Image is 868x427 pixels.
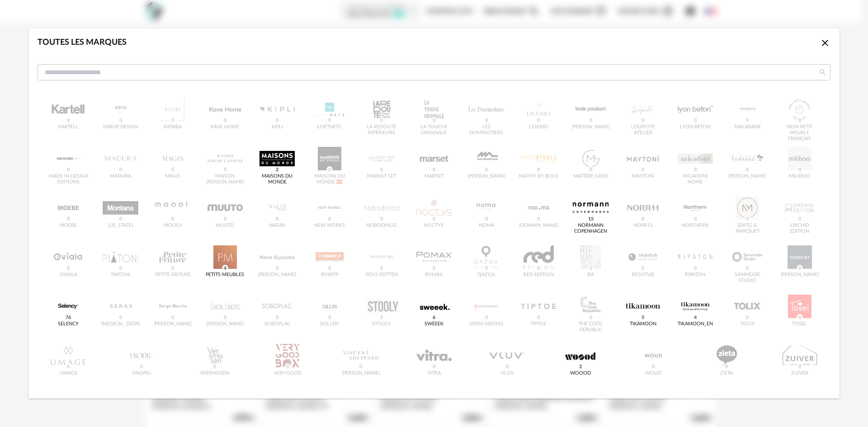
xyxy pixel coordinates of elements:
div: Toutes les marques [38,38,127,48]
div: dialog [28,28,840,399]
div: Maisons du Monde [258,174,297,185]
div: Tikamoon [630,321,656,327]
span: 2 [274,166,280,174]
div: Petits meubles [206,272,244,278]
span: Close icon [820,39,830,47]
span: 4 [692,314,698,321]
div: Normann Copenhagen [571,223,610,235]
div: Tikamoon_EN [678,321,713,327]
span: 76 [64,314,73,321]
span: 6 [431,314,437,321]
span: 2 [577,363,583,371]
div: WOOOD [570,371,591,376]
div: Sweeek [425,321,443,327]
span: 5 [640,314,646,321]
div: Selency [58,321,79,327]
span: 15 [586,216,595,223]
span: 4 [222,265,228,272]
